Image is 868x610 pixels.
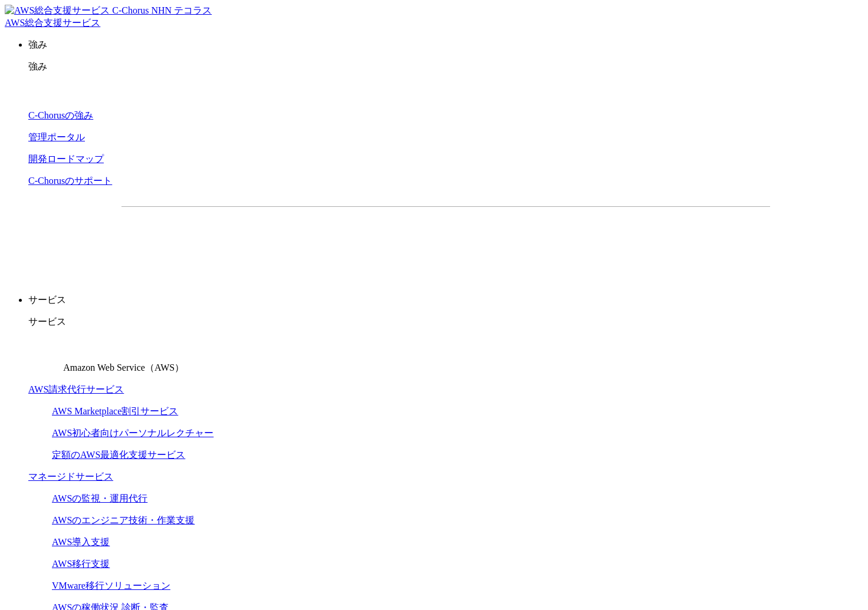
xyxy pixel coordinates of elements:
a: C-Chorusの強み [28,110,93,120]
img: 矢印 [420,238,430,243]
img: 矢印 [622,238,632,243]
a: まずは相談する [452,226,642,255]
span: Amazon Web Service（AWS） [63,362,184,372]
a: AWS移行支援 [52,559,110,569]
a: 資料を請求する [250,226,440,255]
a: AWS初心者向けパーソナルレクチャー [52,428,213,438]
a: VMware移行ソリューション [52,581,170,591]
a: 開発ロードマップ [28,154,104,164]
a: AWS導入支援 [52,537,110,547]
a: 定額のAWS最適化支援サービス [52,450,185,460]
p: 強み [28,39,863,51]
img: AWS総合支援サービス C-Chorus [5,5,149,17]
a: C-Chorusのサポート [28,176,112,186]
a: AWS請求代行サービス [28,384,124,394]
a: AWSのエンジニア技術・作業支援 [52,515,195,525]
a: AWSの監視・運用代行 [52,493,147,503]
p: サービス [28,294,863,306]
a: マネージドサービス [28,471,113,482]
a: AWS総合支援サービス C-Chorus NHN テコラスAWS総合支援サービス [5,5,212,28]
a: 管理ポータル [28,132,85,142]
p: サービス [28,316,863,328]
img: Amazon Web Service（AWS） [28,338,61,371]
p: 強み [28,61,863,73]
a: AWS Marketplace割引サービス [52,406,178,416]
